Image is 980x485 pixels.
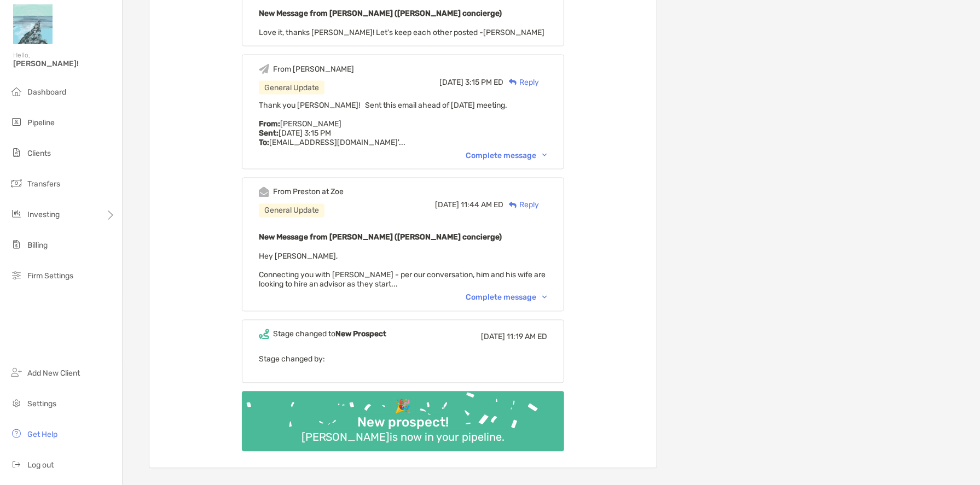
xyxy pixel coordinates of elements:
span: [PERSON_NAME]! [13,59,115,68]
div: New prospect! [353,415,453,431]
span: Firm Settings [27,271,73,281]
span: Thank you [PERSON_NAME]! Sent this email ahead of [DATE] meeting. [PERSON_NAME] [DATE] 3:15 PM [E... [259,101,507,147]
span: Log out [27,460,54,470]
span: [DATE] [435,201,459,210]
span: [DATE] [481,332,505,342]
div: General Update [259,81,324,95]
img: clients icon [10,146,23,159]
span: Add New Client [27,369,80,378]
div: From [PERSON_NAME] [273,65,354,74]
img: logout icon [10,458,23,471]
strong: To: [259,138,269,147]
img: Reply icon [509,79,517,86]
strong: Sent: [259,128,279,138]
img: Zoe Logo [13,4,53,44]
img: Reply icon [509,202,517,209]
img: billing icon [10,238,23,251]
span: Love it, thanks [PERSON_NAME]! Let's keep each other posted -[PERSON_NAME] [259,28,544,37]
img: Event icon [259,187,269,197]
img: pipeline icon [10,115,23,128]
strong: From: [259,119,280,128]
div: [PERSON_NAME] is now in your pipeline. [297,431,509,444]
div: Reply [503,77,539,88]
span: 11:44 AM ED [461,201,503,210]
img: firm-settings icon [10,268,23,282]
span: Clients [27,149,51,158]
span: 11:19 AM ED [507,332,547,342]
img: Event icon [259,329,269,340]
div: Complete message [466,293,547,302]
div: From Preston at Zoe [273,188,344,197]
span: Hey [PERSON_NAME], Connecting you with [PERSON_NAME] - per our conversation, him and his wife are... [259,252,546,289]
div: Reply [503,200,539,211]
img: add_new_client icon [10,366,23,379]
img: settings icon [10,396,23,410]
b: New Message from [PERSON_NAME] ([PERSON_NAME] concierge) [259,9,502,18]
b: New Prospect [335,330,386,339]
img: Chevron icon [542,154,547,157]
span: Investing [27,210,60,219]
img: Confetti [242,391,564,442]
img: dashboard icon [10,85,23,98]
b: New Message from [PERSON_NAME] ([PERSON_NAME] concierge) [259,233,502,242]
span: [DATE] [439,78,463,87]
span: Billing [27,241,48,250]
img: Event icon [259,64,269,74]
p: Stage changed by: [259,353,547,366]
span: Get Help [27,430,57,439]
span: Pipeline [27,118,55,127]
div: Complete message [466,151,547,160]
img: Chevron icon [542,296,547,299]
span: Dashboard [27,87,66,97]
span: Settings [27,399,56,408]
div: 🎉 [391,399,416,415]
div: General Update [259,204,324,218]
img: investing icon [10,207,23,220]
span: Transfers [27,179,60,189]
div: Stage changed to [273,330,386,339]
img: transfers icon [10,177,23,190]
img: get-help icon [10,427,23,440]
span: 3:15 PM ED [465,78,503,87]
